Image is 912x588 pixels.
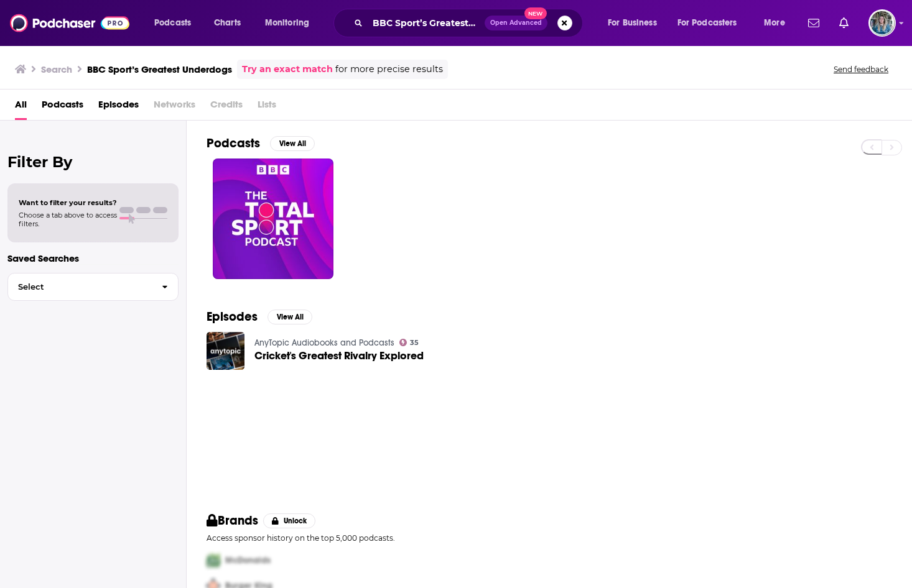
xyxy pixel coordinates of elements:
[254,351,424,361] a: Cricket's Greatest Rivalry Explored
[263,513,316,528] button: Unlock
[677,14,737,32] span: For Podcasters
[41,63,72,75] h3: Search
[524,7,547,19] span: New
[98,94,139,120] a: Episodes
[490,20,542,26] span: Open Advanced
[599,13,672,33] button: open menu
[42,94,83,120] a: Podcasts
[154,14,191,32] span: Podcasts
[868,9,896,37] img: User Profile
[485,16,547,30] button: Open AdvancedNew
[256,13,325,33] button: open menu
[207,332,244,370] img: Cricket's Greatest Rivalry Explored
[7,153,179,171] h2: Filter By
[830,64,892,75] button: Send feedback
[345,9,595,37] div: Search podcasts, credits, & more...
[335,62,443,76] span: for more precise results
[10,11,129,35] img: Podchaser - Follow, Share and Rate Podcasts
[368,13,485,33] input: Search podcasts, credits, & more...
[207,513,258,528] h2: Brands
[87,63,232,75] h3: BBC Sport’s Greatest Underdogs
[7,273,179,301] button: Select
[399,339,419,346] a: 35
[210,94,243,120] span: Credits
[265,14,309,32] span: Monitoring
[755,13,801,33] button: open menu
[154,94,195,120] span: Networks
[7,252,179,264] p: Saved Searches
[868,9,896,37] span: Logged in as EllaDavidson
[764,14,785,32] span: More
[669,13,755,33] button: open menu
[803,12,824,34] a: Show notifications dropdown
[207,309,258,324] h2: Episodes
[268,310,312,324] button: View All
[8,283,152,291] span: Select
[206,13,248,33] a: Charts
[207,309,312,324] a: EpisodesView All
[225,555,271,566] span: McDonalds
[242,62,333,76] a: Try an exact match
[270,136,315,151] button: View All
[19,211,117,228] span: Choose a tab above to access filters.
[207,136,315,151] a: PodcastsView All
[146,13,207,33] button: open menu
[19,198,117,207] span: Want to filter your results?
[834,12,854,34] a: Show notifications dropdown
[207,533,892,543] p: Access sponsor history on the top 5,000 podcasts.
[410,340,419,346] span: 35
[608,14,657,32] span: For Business
[254,338,394,348] a: AnyTopic Audiobooks and Podcasts
[258,94,276,120] span: Lists
[207,136,260,151] h2: Podcasts
[202,548,225,573] img: First Pro Logo
[868,9,896,37] button: Show profile menu
[214,14,241,32] span: Charts
[15,94,27,120] a: All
